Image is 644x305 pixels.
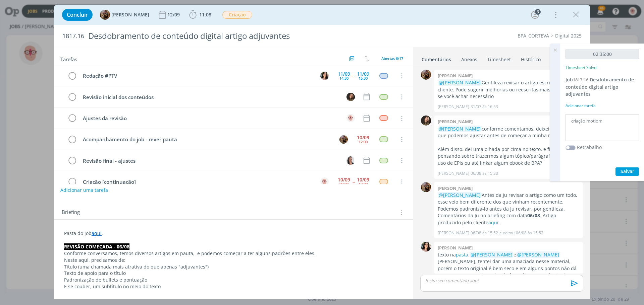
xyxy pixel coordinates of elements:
[64,283,403,290] p: E se couber, um subtítulo no meio do texto
[345,155,356,165] button: C
[471,104,498,110] span: 31/07 às 16:53
[518,32,549,39] a: BPA_CORTEVA
[438,73,473,79] b: [PERSON_NAME]
[345,113,356,123] button: A
[64,277,403,283] p: Padronização de bullets e pontuação
[339,135,348,144] img: A
[421,116,431,126] img: J
[319,177,329,187] button: A
[421,242,431,252] img: T
[80,114,340,123] div: Ajustes da revisão
[381,56,403,61] span: Abertas 6/17
[64,257,403,263] p: Neste aqui, precisamos de:
[517,251,559,258] span: @[PERSON_NAME]
[100,10,110,20] img: A
[345,92,356,102] button: J
[357,135,369,140] div: 10/09
[438,79,579,100] p: Gentileza revisar o artigo escrito pelo cliente. Pode sugerir melhorias ou reescritas mais amigáv...
[573,77,588,83] span: 1817.16
[338,177,350,182] div: 10/09
[421,53,451,63] a: Comentários
[62,32,84,40] span: 1817.16
[438,251,579,299] p: texto na . e [PERSON_NAME], tentei dar uma amaciada nesse material, porém o texto original é bem ...
[62,9,93,21] button: Concluir
[60,55,77,63] span: Tarefas
[339,182,348,186] div: 09:00
[438,230,469,236] p: [PERSON_NAME]
[438,126,579,139] p: conforme comentamos, deixei registrado o que podemos ajustar antes de começar a minha revisão.
[471,170,498,176] span: 06/08 às 15:30
[64,263,403,270] p: Título (uma chamada mais atrativa do que apenas "adjuvantes")
[80,93,340,101] div: Revisão inicial dos conteúdos
[439,192,481,198] span: @[PERSON_NAME]
[461,56,477,63] div: Anexos
[86,28,363,44] div: Desdobramento de conteúdo digital artigo adjuvantes
[438,146,579,166] p: Além disso, dei uma olhada por cima no texto, e fiquei pensando sobre trazermos algum tópico/pará...
[320,177,329,186] img: A
[64,270,403,277] p: Texto de apoio para o título
[338,72,350,76] div: 11/09
[499,230,515,236] span: e editou
[222,11,252,19] span: Criação
[615,167,639,176] button: Salvar
[67,12,88,17] span: Concluir
[521,53,541,63] a: Histórico
[535,9,541,15] div: 6
[439,126,481,132] span: @[PERSON_NAME]
[438,245,473,251] b: [PERSON_NAME]
[471,230,498,236] span: 06/08 às 15:52
[527,212,540,219] strong: 06/08
[516,230,543,236] span: 06/08 às 15:52
[80,135,333,144] div: Acompanhamento do job - rever pauta
[339,76,348,80] div: 14:30
[346,156,355,165] img: C
[54,5,590,299] div: dialog
[438,104,469,110] p: [PERSON_NAME]
[421,70,431,80] img: A
[346,93,355,101] img: J
[471,251,513,258] span: @[PERSON_NAME]
[566,76,634,97] span: Desdobramento de conteúdo digital artigo adjuvantes
[353,73,355,78] span: --
[64,250,403,257] p: Conforme conversamos, temos diversos artigos em pauta, e podemos começar a ter alguns padrões ent...
[346,114,355,122] img: A
[187,9,213,20] button: 11:08
[357,177,369,182] div: 10/09
[456,251,468,258] a: pasta
[357,72,369,76] div: 11/09
[566,103,639,109] div: Adicionar tarefa
[199,11,211,18] span: 11:08
[577,144,602,151] label: Retrabalho
[359,140,368,144] div: 12:00
[338,134,348,144] button: A
[438,119,473,125] b: [PERSON_NAME]
[555,32,582,39] a: Digital 2025
[64,230,403,237] p: Pasta do job .
[80,72,314,80] div: Redação #PTV
[359,76,368,80] div: 15:30
[319,71,329,81] button: T
[530,9,540,20] button: 6
[111,12,149,17] span: [PERSON_NAME]
[438,192,579,226] p: Antes da Ju revisar o artigo como um todo, esse veio bem diferente dos que vinham recentemente. P...
[62,208,80,217] span: Briefing
[100,10,149,20] button: A[PERSON_NAME]
[421,182,431,192] img: A
[222,11,253,19] button: Criação
[64,243,129,250] strong: REVISÃO COMEÇADA - 06/08
[353,179,355,184] span: --
[488,219,498,226] a: aqui
[359,182,368,186] div: 12:00
[438,170,469,176] p: [PERSON_NAME]
[167,12,181,17] div: 12/09
[438,185,473,191] b: [PERSON_NAME]
[80,157,340,165] div: Revisão final - ajustes
[566,76,634,97] a: Job1817.16Desdobramento de conteúdo digital artigo adjuvantes
[621,168,634,174] span: Salvar
[80,178,314,186] div: Criação [continuação]
[320,72,329,80] img: T
[92,230,102,236] a: aqui
[60,184,108,196] button: Adicionar uma tarefa
[439,79,481,86] span: @[PERSON_NAME]
[365,56,369,62] img: arrow-down-up.svg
